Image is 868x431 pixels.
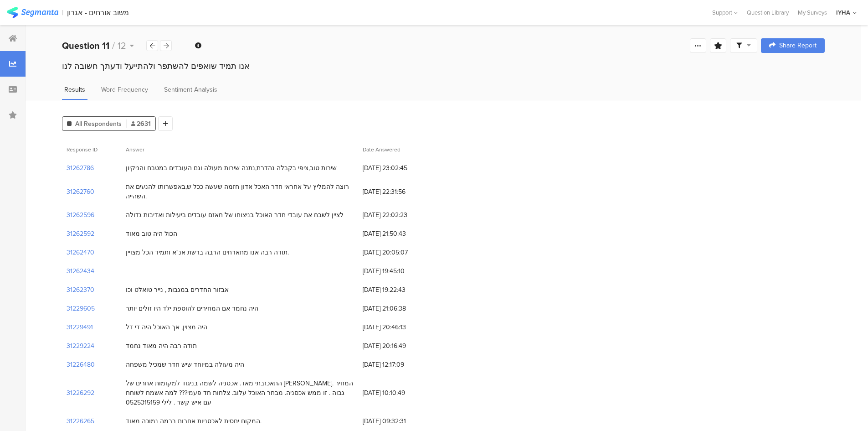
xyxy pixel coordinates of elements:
[363,210,436,220] span: [DATE] 22:02:23
[126,210,344,220] div: לציין לשבח את עובדי חדר האוכל בניצוחו של חאזם עובדים ביעילות ואדיבות גדולה
[126,379,354,407] div: התאכזבתי מאד. אכסניה לשמה בניגוד למקומות אחרים של [PERSON_NAME]. המחיר גבוה . זו ממש אכסניה. מבחר...
[62,39,109,52] b: Question 11
[793,8,832,17] a: My Surveys
[363,229,436,239] span: [DATE] 21:50:43
[67,416,94,426] section: 31226265
[67,145,98,154] span: Response ID
[363,285,436,295] span: [DATE] 19:22:43
[363,248,436,257] span: [DATE] 20:05:07
[836,8,850,17] div: IYHA
[112,39,115,52] span: /
[363,145,401,154] span: Date Answered
[126,248,289,257] div: תודה רבה אנו מתארחים הרבה ברשת אנ"א ותמיד הכל מצויין.
[363,388,436,398] span: [DATE] 10:10:49
[67,163,94,173] section: 31262786
[363,187,436,197] span: [DATE] 22:31:56
[779,42,817,49] span: Share Report
[126,304,258,313] div: היה נחמד אם המחירים להוספת ילד היו זולים יותר
[67,187,94,197] section: 31262760
[363,322,436,332] span: [DATE] 20:46:13
[75,119,122,129] span: All Respondents
[67,285,94,295] section: 31262370
[126,229,177,239] div: הכול היה טוב מאוד
[118,39,126,52] span: 12
[712,5,738,20] div: Support
[62,7,63,18] div: |
[62,60,825,72] div: אנו תמיד שואפים להשתפר ולהתייעל ודעתך חשובה לנו
[67,341,94,351] section: 31229224
[67,322,93,332] section: 31229491
[7,7,58,18] img: segmanta logo
[363,304,436,313] span: [DATE] 21:06:38
[363,266,436,276] span: [DATE] 19:45:10
[126,285,229,295] div: אבזור החדרים במגבות , נייר טואלט וכו
[126,163,337,173] div: שירות טוב,ציפי בקבלה נהדרת,נתנה שירות מעולה וגם העובדים במטבח והניקיון
[67,304,95,313] section: 31229605
[67,360,95,369] section: 31226480
[363,341,436,351] span: [DATE] 20:16:49
[67,266,94,276] section: 31262434
[64,85,85,94] span: Results
[363,163,436,173] span: [DATE] 23:02:45
[126,322,207,332] div: היה מצוין, אך האוכל היה די דל
[164,85,217,94] span: Sentiment Analysis
[126,182,354,201] div: רוצה להמליץ על אחראי חדר האכל אדון חזמה שעשה ככל ש,באפשרותו להנעים את השהייה.
[126,360,244,369] div: היה מעולה במיוחד שיש חדר שמכיל משפחה
[67,210,94,220] section: 31262596
[67,8,129,17] div: משוב אורחים - אגרון
[101,85,148,94] span: Word Frequency
[126,416,262,426] div: המקום יחסית לאכסניות אחרות ברמה נמוכה מאוד.
[131,119,151,129] span: 2631
[67,229,94,239] section: 31262592
[126,341,197,351] div: תודה רבה היה מאוד נחמד
[67,248,94,257] section: 31262470
[363,360,436,369] span: [DATE] 12:17:09
[742,8,793,17] a: Question Library
[363,416,436,426] span: [DATE] 09:32:31
[126,145,144,154] span: Answer
[67,388,94,398] section: 31226292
